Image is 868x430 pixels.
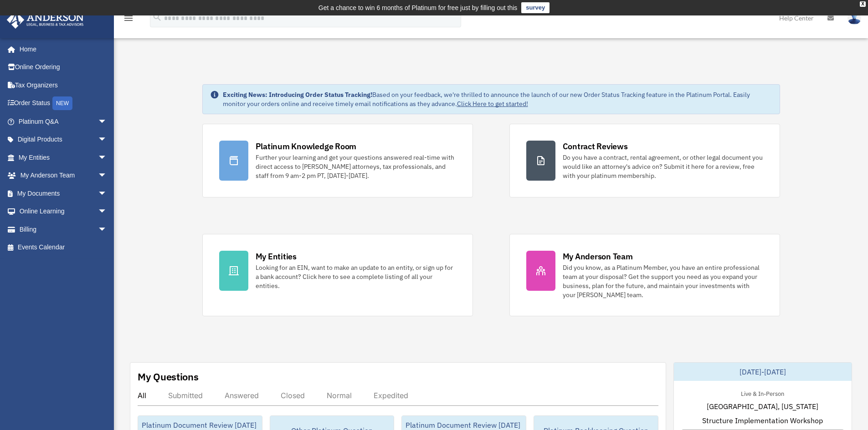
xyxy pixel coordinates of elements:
a: My Anderson Team Did you know, as a Platinum Member, you have an entire professional team at your... [509,234,780,316]
div: Submitted [168,391,203,400]
div: Contract Reviews [563,141,628,152]
a: My Entities Looking for an EIN, want to make an update to an entity, or sign up for a bank accoun... [202,234,473,316]
div: My Questions [138,370,199,384]
div: NEW [52,96,72,110]
div: Based on your feedback, we're thrilled to announce the launch of our new Order Status Tracking fe... [223,90,772,108]
div: close [860,1,866,7]
span: arrow_drop_down [98,112,116,131]
span: arrow_drop_down [98,131,116,149]
span: arrow_drop_down [98,148,116,167]
a: Online Ordering [6,58,121,76]
span: Structure Implementation Workshop [702,415,823,426]
div: Did you know, as a Platinum Member, you have an entire professional team at your disposal? Get th... [563,263,763,299]
span: arrow_drop_down [98,220,116,239]
div: All [138,391,146,400]
a: Click Here to get started! [457,100,528,108]
a: Order StatusNEW [6,94,121,113]
span: arrow_drop_down [98,167,116,185]
a: Digital Productsarrow_drop_down [6,131,121,149]
div: Get a chance to win 6 months of Platinum for free just by filling out this [318,2,518,13]
div: Closed [281,391,305,400]
a: Platinum Knowledge Room Further your learning and get your questions answered real-time with dire... [202,124,473,197]
a: menu [123,16,134,24]
a: My Documentsarrow_drop_down [6,184,121,202]
div: Answered [225,391,259,400]
img: User Pic [847,11,861,25]
div: Platinum Knowledge Room [256,141,357,152]
a: survey [521,2,550,13]
div: Normal [327,391,352,400]
span: arrow_drop_down [98,184,116,203]
span: [GEOGRAPHIC_DATA], [US_STATE] [707,401,818,412]
a: Tax Organizers [6,76,121,94]
img: Anderson Advisors Platinum Portal [4,11,87,29]
a: Billingarrow_drop_down [6,220,121,238]
strong: Exciting News: Introducing Order Status Tracking! [223,91,372,99]
i: menu [123,13,134,24]
a: My Anderson Teamarrow_drop_down [6,167,121,185]
div: My Entities [256,251,297,262]
div: Expedited [374,391,408,400]
a: Platinum Q&Aarrow_drop_down [6,112,121,131]
a: Contract Reviews Do you have a contract, rental agreement, or other legal document you would like... [509,124,780,197]
i: search [152,12,162,22]
div: Do you have a contract, rental agreement, or other legal document you would like an attorney's ad... [563,153,763,180]
div: My Anderson Team [563,251,633,262]
div: Looking for an EIN, want to make an update to an entity, or sign up for a bank account? Click her... [256,263,456,290]
a: My Entitiesarrow_drop_down [6,148,121,167]
a: Home [6,40,116,58]
a: Online Learningarrow_drop_down [6,202,121,221]
div: [DATE]-[DATE] [674,363,852,381]
a: Events Calendar [6,238,121,257]
span: arrow_drop_down [98,202,116,221]
div: Further your learning and get your questions answered real-time with direct access to [PERSON_NAM... [256,153,456,180]
div: Live & In-Person [734,388,791,398]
